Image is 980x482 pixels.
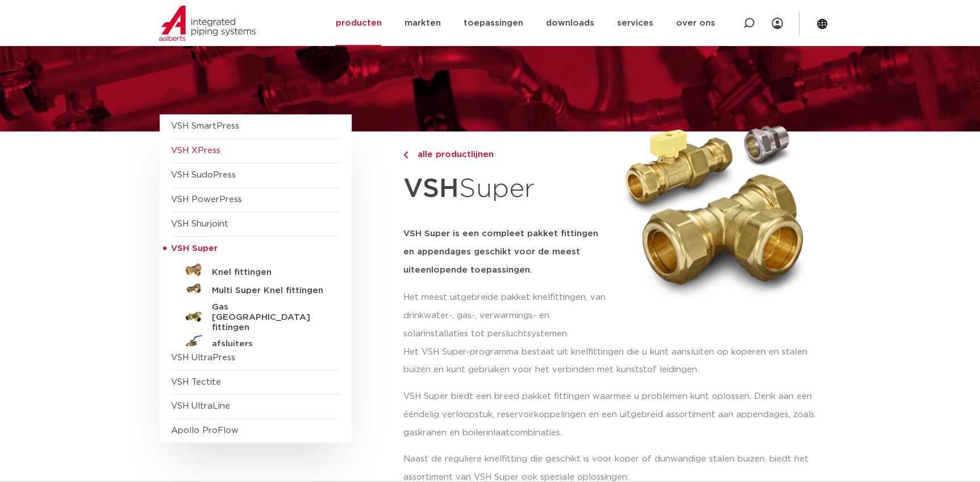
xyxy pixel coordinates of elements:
p: VSH Super biedt een breed pakket fittingen waarmee u problemen kunt oplossen. Denk aan een ééndel... [403,388,821,442]
a: VSH PowerPress [171,195,242,204]
a: VSH UltraPress [171,353,235,362]
strong: VSH [403,176,459,202]
a: afsluiters [171,333,340,351]
h5: Gas [GEOGRAPHIC_DATA] fittingen [212,302,324,333]
span: alle productlijnen [411,150,494,159]
h1: Super [403,167,609,211]
a: Gas [GEOGRAPHIC_DATA] fittingen [171,298,340,333]
a: Apollo ProFlow [171,426,239,435]
h5: VSH Super is een compleet pakket fittingen en appendages geschikt voor de meest uiteenlopende toe... [403,225,609,279]
p: Het meest uitgebreide pakket knelfittingen, van drinkwater-, gas-, verwarmings- en solarinstallat... [403,289,609,343]
span: VSH Super [171,244,218,253]
h5: Multi Super Knel fittingen [212,286,324,296]
h5: afsluiters [212,339,324,349]
a: VSH SmartPress [171,122,239,130]
img: chevron-right.svg [403,151,408,159]
a: VSH Tectite [171,378,221,386]
h5: Knel fittingen [212,267,324,278]
p: Het VSH Super-programma bestaat uit knelfittingen die u kunt aansluiten op koperen en stalen buiz... [403,343,821,380]
a: alle productlijnen [403,148,609,162]
a: VSH XPress [171,146,220,155]
a: VSH UltraLine [171,402,230,410]
a: Multi Super Knel fittingen [171,279,340,298]
a: VSH Shurjoint [171,220,228,228]
a: Knel fittingen [171,261,340,279]
a: VSH SudoPress [171,171,236,179]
